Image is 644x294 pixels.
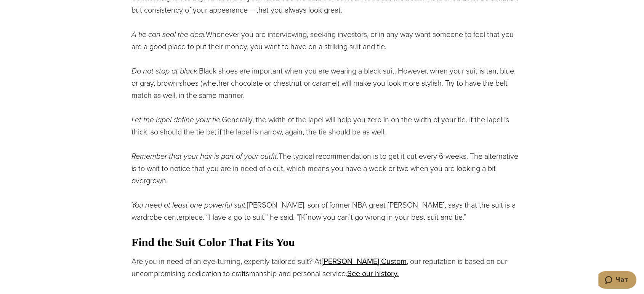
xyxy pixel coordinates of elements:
a: [PERSON_NAME] Custom [322,256,407,267]
a: See our history. [347,268,399,279]
p: Generally, the width of the lapel will help you zero in on the width of your tie. If the lapel is... [131,113,520,138]
em: Remember that your hair is part of your outfit. [131,150,279,162]
p: [PERSON_NAME], son of former NBA great [PERSON_NAME], says that the suit is a wardrobe centerpiec... [131,199,520,223]
em: Do not stop at black. [131,65,199,77]
em: You need at least one powerful suit. [131,199,247,211]
p: The typical recommendation is to get it cut every 6 weeks. The alternative is to wait to notice t... [131,150,520,187]
p: Black shoes are important when you are wearing a black suit. However, when your suit is tan, blue... [131,65,520,101]
p: Whenever you are interviewing, seeking investors, or in any way want someone to feel that you are... [131,28,520,53]
em: A tie can seal the deal. [131,29,206,40]
strong: Find the Suit Color That Fits You [131,236,295,249]
em: Let the lapel define your tie. [131,114,222,125]
iframe: Відкрити віджет, в якому ви зможете звернутися до одного з наших агентів [598,271,636,290]
p: Are you in need of an eye-turning, expertly tailored suit? At , our reputation is based on our un... [131,255,520,280]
